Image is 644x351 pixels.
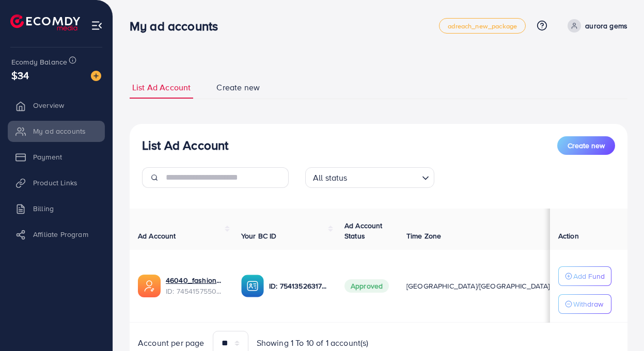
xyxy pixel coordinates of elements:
[351,168,418,185] input: Search for option
[166,275,225,296] div: <span class='underline'>46040_fashionup_1735556305838</span></br>7454157550843019265
[138,275,161,297] img: ic-ads-acc.e4c84228.svg
[142,138,228,153] h3: List Ad Account
[11,57,67,67] span: Ecomdy Balance
[573,270,605,282] p: Add Fund
[91,71,101,81] img: image
[305,167,434,188] div: Search for option
[563,19,627,33] a: aurora gems
[241,231,277,241] span: Your BC ID
[257,337,369,349] span: Showing 1 To 10 of 1 account(s)
[585,20,627,32] p: aurora gems
[166,275,225,285] a: 46040_fashionup_1735556305838
[557,136,615,155] button: Create new
[344,220,383,241] span: Ad Account Status
[406,281,550,291] span: [GEOGRAPHIC_DATA]/[GEOGRAPHIC_DATA]
[311,170,350,185] span: All status
[241,275,264,297] img: ic-ba-acc.ded83a64.svg
[406,231,441,241] span: Time Zone
[568,140,605,151] span: Create new
[130,19,226,34] h3: My ad accounts
[11,68,29,83] span: $34
[216,82,260,93] span: Create new
[344,279,389,293] span: Approved
[558,266,611,286] button: Add Fund
[439,18,526,34] a: adreach_new_package
[558,231,579,241] span: Action
[269,280,328,292] p: ID: 7541352631785078801
[138,231,176,241] span: Ad Account
[448,23,517,29] span: adreach_new_package
[132,82,191,93] span: List Ad Account
[166,286,225,296] span: ID: 7454157550843019265
[91,20,103,31] img: menu
[10,14,80,30] img: logo
[138,337,205,349] span: Account per page
[573,298,603,310] p: Withdraw
[558,294,611,314] button: Withdraw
